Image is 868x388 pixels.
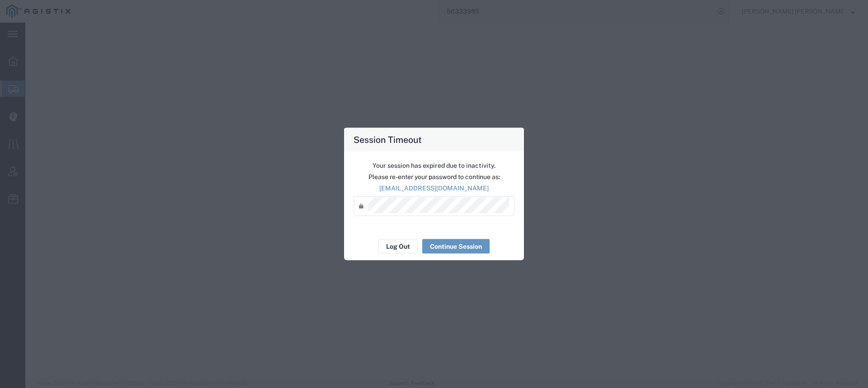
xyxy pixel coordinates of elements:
button: Continue Session [422,239,490,254]
p: [EMAIL_ADDRESS][DOMAIN_NAME] [354,184,514,193]
p: Your session has expired due to inactivity. [354,161,514,170]
h4: Session Timeout [354,133,422,146]
button: Log Out [378,239,418,254]
p: Please re-enter your password to continue as: [354,172,514,182]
